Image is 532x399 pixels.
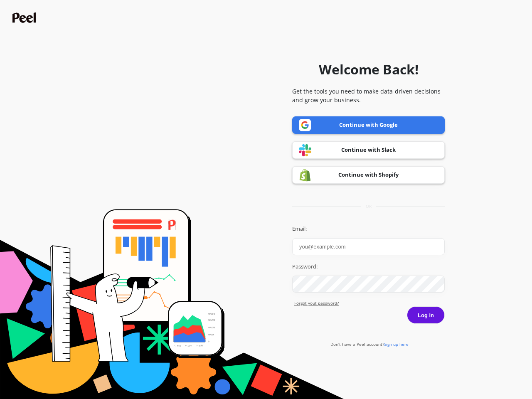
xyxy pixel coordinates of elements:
[292,87,445,104] p: Get the tools you need to make data-driven decisions and grow your business.
[292,203,445,209] div: or
[384,341,409,347] span: Sign up here
[292,263,445,271] label: Password:
[12,12,38,23] img: Peel
[330,341,409,347] a: Don't have a Peel account?Sign up here
[292,225,445,233] label: Email:
[294,300,445,306] a: Forgot yout password?
[292,116,445,134] a: Continue with Google
[299,144,311,157] img: Slack logo
[299,119,311,131] img: Google logo
[292,238,445,255] input: you@example.com
[292,166,445,184] a: Continue with Shopify
[407,306,445,324] button: Log in
[292,141,445,159] a: Continue with Slack
[299,169,311,182] img: Shopify logo
[319,59,419,79] h1: Welcome Back!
